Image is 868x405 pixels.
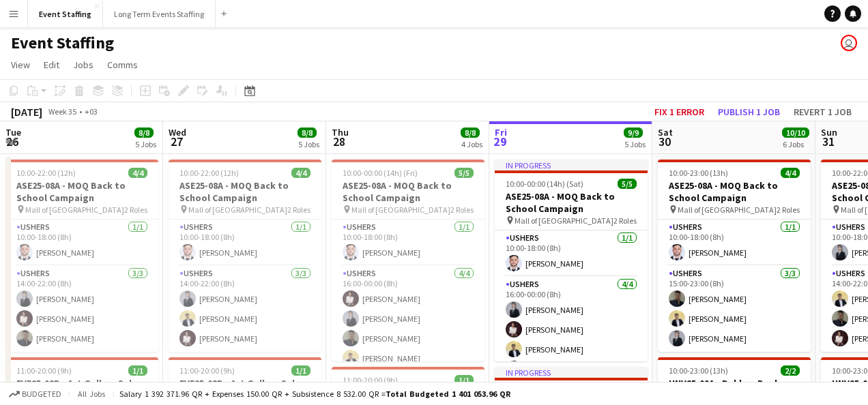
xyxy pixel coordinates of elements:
[298,139,319,149] div: 5 Jobs
[68,56,99,74] a: Jobs
[75,389,108,399] span: All jobs
[841,35,857,51] app-user-avatar: Events Staffing Team
[102,56,143,74] a: Comms
[450,205,474,215] span: 2 Roles
[298,127,317,138] span: 8/8
[495,160,648,361] app-job-card: In progress10:00-00:00 (14h) (Sat)5/5ASE25-08A - MOQ Back to School Campaign Mall of [GEOGRAPHIC_...
[7,387,63,402] button: Budgeted
[658,126,673,138] span: Sat
[128,168,147,178] span: 4/4
[332,266,484,372] app-card-role: Ushers4/416:00-00:00 (8h)[PERSON_NAME][PERSON_NAME][PERSON_NAME][PERSON_NAME]
[135,139,156,149] div: 5 Jobs
[11,59,30,71] span: View
[658,179,811,204] h3: ASE25-08A - MOQ Back to School Campaign
[330,134,349,149] span: 28
[332,179,484,204] h3: ASE25-08A - MOQ Back to School Campaign
[128,365,147,376] span: 1/1
[658,220,811,266] app-card-role: Ushers1/110:00-18:00 (8h)[PERSON_NAME]
[351,205,450,215] span: Mall of [GEOGRAPHIC_DATA]
[506,179,583,189] span: 10:00-00:00 (14h) (Sat)
[788,103,857,121] button: Revert 1 job
[169,179,321,204] h3: ASE25-08A - MOQ Back to School Campaign
[819,134,837,149] span: 31
[343,375,398,385] span: 11:00-20:00 (9h)
[658,266,811,352] app-card-role: Ushers3/315:00-23:00 (8h)[PERSON_NAME][PERSON_NAME][PERSON_NAME]
[658,160,811,352] app-job-card: 10:00-23:00 (13h)4/4ASE25-08A - MOQ Back to School Campaign Mall of [GEOGRAPHIC_DATA]2 RolesUsher...
[332,160,484,361] app-job-card: 10:00-00:00 (14h) (Fri)5/5ASE25-08A - MOQ Back to School Campaign Mall of [GEOGRAPHIC_DATA]2 Role...
[11,105,42,119] div: [DATE]
[495,277,648,382] app-card-role: Ushers4/416:00-00:00 (8h)[PERSON_NAME][PERSON_NAME][PERSON_NAME]
[11,33,114,53] h1: Event Staffing
[783,139,809,149] div: 6 Jobs
[678,205,777,215] span: Mall of [GEOGRAPHIC_DATA]
[5,126,21,138] span: Tue
[495,126,507,138] span: Fri
[649,103,710,121] button: Fix 1 error
[44,59,59,71] span: Edit
[169,126,186,138] span: Wed
[16,365,72,376] span: 11:00-20:00 (9h)
[16,168,76,178] span: 10:00-22:00 (12h)
[624,127,643,138] span: 9/9
[103,1,216,27] button: Long Term Events Staffing
[5,266,158,352] app-card-role: Ushers3/314:00-22:00 (8h)[PERSON_NAME][PERSON_NAME][PERSON_NAME]
[495,230,648,277] app-card-role: Ushers1/110:00-18:00 (8h)[PERSON_NAME]
[782,127,809,138] span: 10/10
[515,215,613,226] span: Mall of [GEOGRAPHIC_DATA]
[5,179,158,204] h3: ASE25-08A - MOQ Back to School Campaign
[781,168,800,178] span: 4/4
[613,215,637,226] span: 2 Roles
[343,168,418,178] span: 10:00-00:00 (14h) (Fri)
[332,126,349,138] span: Thu
[134,127,154,138] span: 8/8
[85,106,98,117] div: +03
[28,1,103,27] button: Event Staffing
[332,220,484,266] app-card-role: Ushers1/110:00-18:00 (8h)[PERSON_NAME]
[461,139,482,149] div: 4 Jobs
[188,205,287,215] span: Mall of [GEOGRAPHIC_DATA]
[5,220,158,266] app-card-role: Ushers1/110:00-18:00 (8h)[PERSON_NAME]
[495,190,648,215] h3: ASE25-08A - MOQ Back to School Campaign
[624,139,646,149] div: 5 Jobs
[167,134,186,149] span: 27
[22,389,61,399] span: Budgeted
[287,205,310,215] span: 2 Roles
[386,389,510,399] span: Total Budgeted 1 401 053.96 QR
[169,266,321,352] app-card-role: Ushers3/314:00-22:00 (8h)[PERSON_NAME][PERSON_NAME][PERSON_NAME]
[3,134,21,149] span: 26
[169,220,321,266] app-card-role: Ushers1/110:00-18:00 (8h)[PERSON_NAME]
[669,168,728,178] span: 10:00-23:00 (13h)
[454,168,474,178] span: 5/5
[169,160,321,352] app-job-card: 10:00-22:00 (12h)4/4ASE25-08A - MOQ Back to School Campaign Mall of [GEOGRAPHIC_DATA]2 RolesUsher...
[124,205,147,215] span: 2 Roles
[38,56,65,74] a: Edit
[461,127,480,138] span: 8/8
[45,106,79,117] span: Week 35
[495,367,648,378] div: In progress
[119,389,510,399] div: Salary 1 392 371.96 QR + Expenses 150.00 QR + Subsistence 8 532.00 QR =
[821,126,837,138] span: Sun
[777,205,800,215] span: 2 Roles
[5,56,35,74] a: View
[291,168,310,178] span: 4/4
[454,375,474,385] span: 1/1
[5,160,158,352] app-job-card: 10:00-22:00 (12h)4/4ASE25-08A - MOQ Back to School Campaign Mall of [GEOGRAPHIC_DATA]2 RolesUsher...
[658,377,811,402] h3: UNV25-09A - Dukhan Bank Ushers
[656,134,673,149] span: 30
[712,103,785,121] button: Publish 1 job
[495,160,648,170] div: In progress
[5,377,158,402] h3: EVE25-08B - Art Gallery Sales Associate
[169,377,321,402] h3: EVE25-08B - Art Gallery Sales Associate
[291,365,310,376] span: 1/1
[781,365,800,376] span: 2/2
[179,365,235,376] span: 11:00-20:00 (9h)
[73,59,93,71] span: Jobs
[25,205,124,215] span: Mall of [GEOGRAPHIC_DATA]
[669,365,728,376] span: 10:00-23:00 (13h)
[179,168,239,178] span: 10:00-22:00 (12h)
